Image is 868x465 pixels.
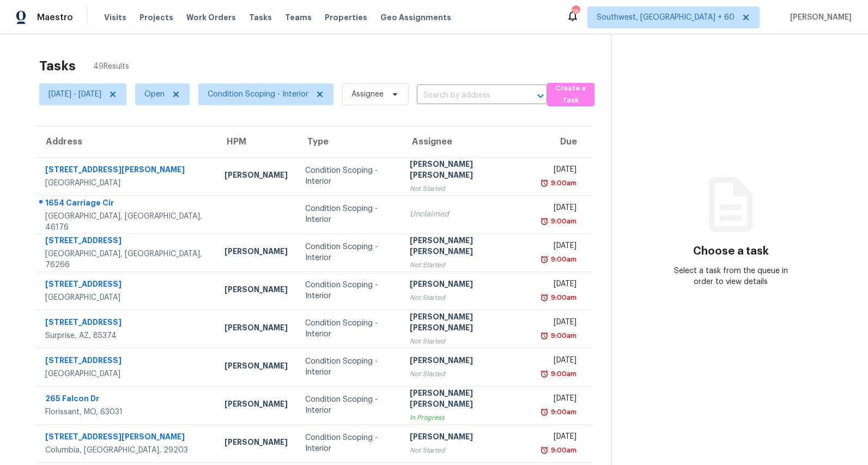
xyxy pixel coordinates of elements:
img: Overdue Alarm Icon [540,216,549,227]
div: [STREET_ADDRESS][PERSON_NAME] [45,431,207,445]
div: 9:00am [549,178,576,189]
div: 9:00am [549,369,576,379]
div: Not Started [410,259,524,270]
div: 9:00am [549,216,576,227]
div: Condition Scoping - Interior [305,165,392,187]
div: [PERSON_NAME] [224,246,288,259]
img: Overdue Alarm Icon [540,254,549,265]
div: Condition Scoping - Interior [305,241,392,263]
div: [DATE] [542,279,576,292]
div: [GEOGRAPHIC_DATA] [45,292,207,303]
div: [PERSON_NAME] [PERSON_NAME] [410,311,524,336]
div: Surprise, AZ, 85374 [45,330,207,341]
div: Not Started [410,183,524,194]
div: [STREET_ADDRESS] [45,355,207,369]
span: Create a Task [553,82,589,107]
div: Unclaimed [410,209,524,220]
button: Create a Task [547,83,594,106]
div: [PERSON_NAME] [224,284,288,298]
div: [DATE] [542,240,576,254]
th: Address [35,126,216,157]
span: Work Orders [186,12,236,23]
img: Overdue Alarm Icon [540,178,549,189]
div: Not Started [410,336,524,347]
img: Overdue Alarm Icon [540,292,549,303]
div: [GEOGRAPHIC_DATA] [45,369,207,379]
span: Tasks [249,14,272,21]
div: [PERSON_NAME] [410,355,524,369]
div: Not Started [410,445,524,456]
div: [PERSON_NAME] [224,437,288,450]
div: 9:00am [549,330,576,341]
span: Maestro [37,12,73,23]
span: Assignee [351,89,384,100]
div: [STREET_ADDRESS][PERSON_NAME] [45,164,207,178]
div: [PERSON_NAME] [410,431,524,445]
div: [GEOGRAPHIC_DATA] [45,178,207,189]
span: [DATE] - [DATE] [48,89,101,100]
div: [PERSON_NAME] [410,279,524,292]
h2: Tasks [39,61,76,71]
div: [PERSON_NAME] [224,398,288,412]
div: [DATE] [542,431,576,445]
div: Condition Scoping - Interior [305,394,392,416]
span: Open [144,89,165,100]
div: 9:00am [549,254,576,265]
div: [STREET_ADDRESS] [45,279,207,292]
th: Due [533,126,593,157]
h3: Choose a task [693,246,769,257]
div: 9:00am [549,445,576,456]
div: [DATE] [542,317,576,330]
div: Condition Scoping - Interior [305,318,392,340]
div: 9:00am [549,292,576,303]
div: Condition Scoping - Interior [305,203,392,225]
img: Overdue Alarm Icon [540,445,549,456]
div: Condition Scoping - Interior [305,280,392,301]
span: Teams [285,12,312,23]
span: [PERSON_NAME] [786,12,852,23]
div: 1654 Carriage Cir [45,197,207,211]
div: Condition Scoping - Interior [305,356,392,378]
span: Properties [325,12,367,23]
span: 49 Results [93,61,129,72]
div: [PERSON_NAME] [224,322,288,336]
div: 9:00am [549,407,576,418]
th: HPM [216,126,296,157]
div: Not Started [410,369,524,379]
div: [DATE] [542,164,576,178]
div: [PERSON_NAME] [PERSON_NAME] [410,159,524,183]
div: 769 [572,7,579,17]
span: Southwest, [GEOGRAPHIC_DATA] + 60 [597,12,735,23]
img: Overdue Alarm Icon [540,369,549,379]
div: Florissant, MO, 63031 [45,407,207,418]
span: Geo Assignments [380,12,451,23]
div: [PERSON_NAME] [PERSON_NAME] [410,235,524,259]
div: [DATE] [542,202,576,216]
div: [PERSON_NAME] [PERSON_NAME] [410,388,524,412]
div: [DATE] [542,393,576,407]
div: [PERSON_NAME] [224,170,288,183]
div: Condition Scoping - Interior [305,432,392,454]
div: [PERSON_NAME] [224,360,288,374]
div: 265 Falcon Dr [45,393,207,407]
div: [GEOGRAPHIC_DATA], [GEOGRAPHIC_DATA], 46176 [45,211,207,233]
th: Type [296,126,401,157]
div: [STREET_ADDRESS] [45,235,207,249]
button: Open [533,88,548,104]
div: Not Started [410,292,524,303]
div: [GEOGRAPHIC_DATA], [GEOGRAPHIC_DATA], 76266 [45,249,207,270]
img: Overdue Alarm Icon [540,330,549,341]
div: [DATE] [542,355,576,369]
input: Search by address [417,87,517,104]
div: Columbia, [GEOGRAPHIC_DATA], 29203 [45,445,207,456]
img: Overdue Alarm Icon [540,407,549,418]
div: [STREET_ADDRESS] [45,317,207,330]
div: In Progress [410,412,524,423]
span: Projects [139,12,173,23]
div: Select a task from the queue in order to view details [671,265,791,287]
th: Assignee [401,126,533,157]
span: Condition Scoping - Interior [208,89,308,100]
span: Visits [104,12,126,23]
